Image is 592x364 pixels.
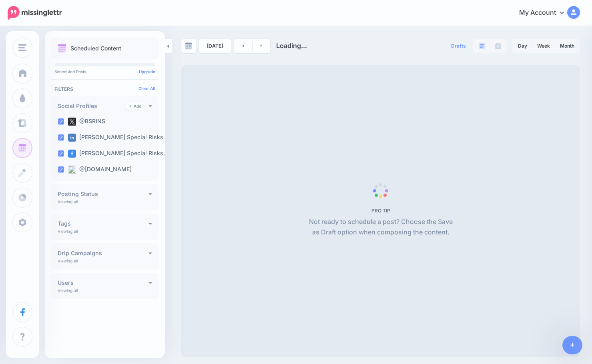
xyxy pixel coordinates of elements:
[58,229,78,234] p: Viewing all
[58,258,78,263] p: Viewing all
[54,70,155,74] p: Scheduled Posts
[58,288,78,293] p: Viewing all
[68,166,76,174] img: bluesky-square.png
[479,43,485,49] img: paragraph-boxed.png
[451,44,466,48] span: Drafts
[58,191,149,197] h4: Posting Status
[276,42,307,50] span: Loading...
[70,46,121,51] p: Scheduled Content
[532,40,555,52] a: Week
[58,280,149,286] h4: Users
[555,40,579,52] a: Month
[68,150,172,158] label: [PERSON_NAME] Special Risks, …
[139,69,155,74] a: Upgrade
[58,250,149,256] h4: Drip Campaigns
[495,43,501,49] img: facebook-grey-square.png
[68,150,76,158] img: facebook-square.png
[8,6,62,20] img: Missinglettr
[54,86,155,92] h4: Filters
[513,40,532,52] a: Day
[68,134,76,142] img: linkedin-square.png
[58,199,78,204] p: Viewing all
[126,102,144,110] a: Add
[68,166,132,174] label: @[DOMAIN_NAME]
[138,86,155,91] a: Clear All
[68,134,172,142] label: [PERSON_NAME] Special Risks (…
[306,217,456,238] p: Not ready to schedule a post? Choose the Save as Draft option when composing the content.
[58,44,66,53] img: calendar.png
[68,118,76,126] img: twitter-square.png
[306,208,456,214] h5: PRO TIP
[199,39,231,53] a: [DATE]
[58,221,149,226] h4: Tags
[446,39,471,53] a: Drafts
[18,44,26,51] img: menu.png
[68,118,105,126] label: @BSRINS
[58,103,126,109] h4: Social Profiles
[511,3,580,23] a: My Account
[185,42,192,50] img: calendar-grey-darker.png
